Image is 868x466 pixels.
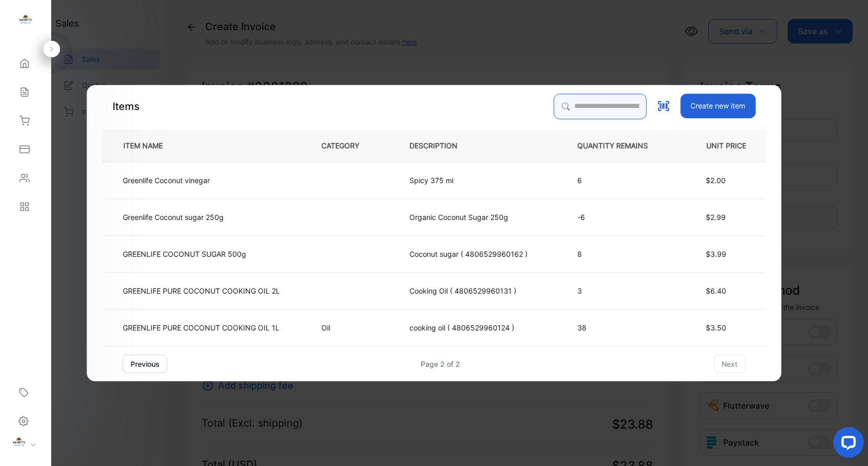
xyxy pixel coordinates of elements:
[123,354,167,373] button: previous
[706,250,726,258] span: $3.99
[421,359,460,369] div: Page 2 of 2
[706,213,726,221] span: $2.99
[119,140,179,151] p: ITEM NAME
[680,94,755,118] button: Create new item
[714,354,745,373] button: next
[577,249,664,259] p: 8
[825,423,868,466] iframe: LiveChat chat widget
[577,175,664,186] p: 6
[409,140,474,151] p: DESCRIPTION
[123,175,210,186] p: Greenlife Coconut vinegar
[123,322,279,333] p: GREENLIFE PURE COCONUT COOKING OIL 1L
[577,212,664,223] p: -6
[577,322,664,333] p: 38
[11,436,27,451] img: profile
[409,175,460,186] p: Spicy 375 ml
[409,212,508,223] p: Organic Coconut Sugar 250g
[409,285,516,296] p: Cooking Oil ( 4806529960131 )
[577,140,664,151] p: QUANTITY REMAINS
[321,322,345,333] p: Oil
[123,212,224,223] p: Greenlife Coconut sugar 250g
[409,322,514,333] p: cooking oil ( 4806529960124 )
[706,176,726,185] span: $2.00
[409,249,528,259] p: Coconut sugar ( 4806529960162 )
[113,99,140,114] p: Items
[321,140,376,151] p: CATEGORY
[706,286,726,295] span: $6.40
[123,285,280,296] p: GREENLIFE PURE COCONUT COOKING OIL 2L
[123,249,246,259] p: GREENLIFE COCONUT SUGAR 500g
[706,323,726,332] span: $3.50
[698,140,750,151] p: UNIT PRICE
[577,285,664,296] p: 3
[18,13,33,29] img: logo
